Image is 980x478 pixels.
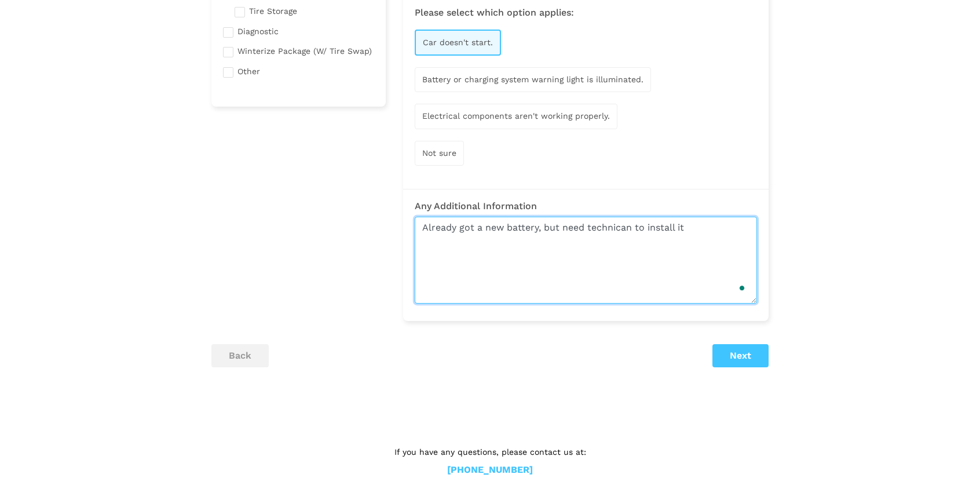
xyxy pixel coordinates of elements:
button: back [211,344,269,367]
button: Next [712,344,769,367]
p: If you have any questions, please contact us at: [308,446,672,458]
span: Electrical components aren't working properly. [422,111,610,121]
a: [PHONE_NUMBER] [447,464,533,476]
h3: Any Additional Information [415,201,757,211]
span: Car doesn't start. [423,38,493,47]
textarea: To enrich screen reader interactions, please activate Accessibility in Grammarly extension settings [415,217,757,304]
span: Not sure [422,148,456,158]
span: Battery or charging system warning light is illuminated. [422,75,643,84]
h3: Please select which option applies: [415,8,757,18]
